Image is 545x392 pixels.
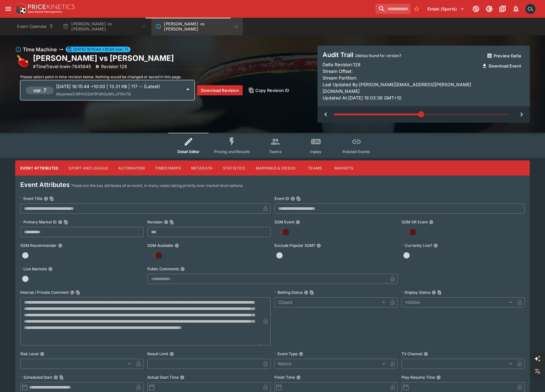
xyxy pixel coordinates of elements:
span: lAjusnweS.NPmO2oY5FdXGyMV_zF5m7Q [56,92,131,96]
input: search [375,4,410,14]
button: Event TitleCopy To Clipboard [44,196,48,201]
button: Metadata [186,160,218,176]
button: Mappings & Videos [251,160,301,176]
p: Betting Status [274,290,303,295]
p: SGM Event [274,219,294,225]
p: Finish Time [274,375,295,380]
p: Currently Live? [401,243,432,248]
div: Closed [274,297,388,307]
p: Copy To Clipboard [33,63,91,70]
button: Copy To Clipboard [49,196,54,201]
p: Scheduled Start [20,375,52,380]
h6: Time Machine [23,46,57,53]
p: Delta Revision: 128 [323,61,361,68]
span: Please select point in time revision below. Nothing would be changed or saved in this page. [20,74,182,79]
h6: ver. 7 [33,87,46,94]
img: PriceKinetics [28,4,75,9]
button: Copy To Clipboard [296,196,301,201]
p: Result Limit [147,351,168,357]
button: SGM Available [175,243,179,248]
button: Play Resume Time [436,375,441,380]
span: Detail Editor [177,149,200,154]
button: Event Calendar [13,18,58,35]
button: Notifications [510,3,522,15]
p: Stream Offset: Stream Partition: Last Updated By: [PERSON_NAME][EMAIL_ADDRESS][PERSON_NAME][DOMAI... [323,68,478,101]
button: No Bookmarks [412,4,422,14]
img: Sportsbook Management [28,10,62,13]
button: Actual Start Time [180,375,184,380]
button: Sport and League [63,160,113,176]
button: [PERSON_NAME] vs [PERSON_NAME] [59,18,150,35]
h4: Audit Trail [323,51,478,59]
button: Copy To Clipboard [310,290,314,295]
button: Copy To Clipboard [437,290,442,295]
p: Internal / Private Comment [20,290,69,295]
button: Risk Level [40,352,44,356]
span: Related Events [343,149,370,154]
button: Display StatusCopy To Clipboard [432,290,436,295]
button: Event IDCopy To Clipboard [291,196,295,201]
button: Internal / Private CommentCopy To Clipboard [70,290,74,295]
img: PriceKinetics Logo [14,3,27,15]
button: Statistics [218,160,251,176]
button: Copy To Clipboard [76,290,80,295]
button: Download Revision [197,85,243,95]
h2: Copy To Clipboard [33,53,174,63]
button: Result Limit [170,352,174,356]
img: table_tennis.png [15,54,30,69]
span: Pricing and Results [214,149,250,154]
button: Connected to PK [470,3,482,15]
p: Play Resume Time [401,375,435,380]
button: Betting StatusCopy To Clipboard [304,290,308,295]
p: TV Channel [401,351,422,357]
span: Teams [269,149,282,154]
p: Event Type [274,351,298,357]
button: Scheduled StartCopy To Clipboard [54,375,58,380]
button: Chad Liu [523,2,537,16]
button: Finish Time [296,375,301,380]
span: [DATE] 16:15:44 +10:00 (ver. 7) [71,47,131,52]
p: Primary Market ID [20,219,57,225]
button: Currently Live? [433,243,438,248]
div: Event type filters [168,133,377,158]
button: Live Markets [48,267,53,271]
button: Teams [301,160,329,176]
button: SGM OR Event [429,220,433,224]
button: Copy To Clipboard [170,220,174,224]
button: RevisionCopy To Clipboard [164,220,168,224]
button: SGM Event [296,220,300,224]
button: Primary Market IDCopy To Clipboard [58,220,62,224]
button: Copy Revision ID [245,85,293,95]
span: Inplay [310,149,321,154]
span: 2 deltas found for version 7 [355,53,401,58]
p: Public Comments [147,266,179,272]
p: Actual Start Time [147,375,179,380]
p: Live Markets [20,266,47,272]
button: Toggle light/dark mode [484,3,495,15]
p: Risk Level [20,351,39,357]
button: Exclude Popular SGM? [317,243,321,248]
button: Public Comments [180,267,185,271]
button: SGM Recommender [58,243,62,248]
p: Event ID [274,196,289,201]
p: Revision 128 [101,63,127,70]
p: SGM OR Event [401,219,428,225]
h4: Event Attributes [20,181,70,189]
button: Select Tenant [424,4,468,14]
button: Copy To Clipboard [59,375,64,380]
button: TV Channel [424,352,428,356]
div: Hidden [401,297,515,307]
p: Display Status [401,290,430,295]
button: Preview Delta [484,51,525,61]
button: Timestamps [150,160,186,176]
button: Documentation [497,3,508,15]
button: Copy To Clipboard [64,220,68,224]
button: Piotr Cyrnek vs Grzegorz Felkel [151,18,243,35]
p: Event Title [20,196,42,201]
p: SGM Recommender [20,243,57,248]
button: Download Event [478,61,525,71]
p: These are the key attributes of an event, in many cases taking priority over market level options. [71,183,243,189]
div: Chad Liu [525,4,535,14]
p: SGM Available [147,243,173,248]
div: Match [274,359,388,369]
